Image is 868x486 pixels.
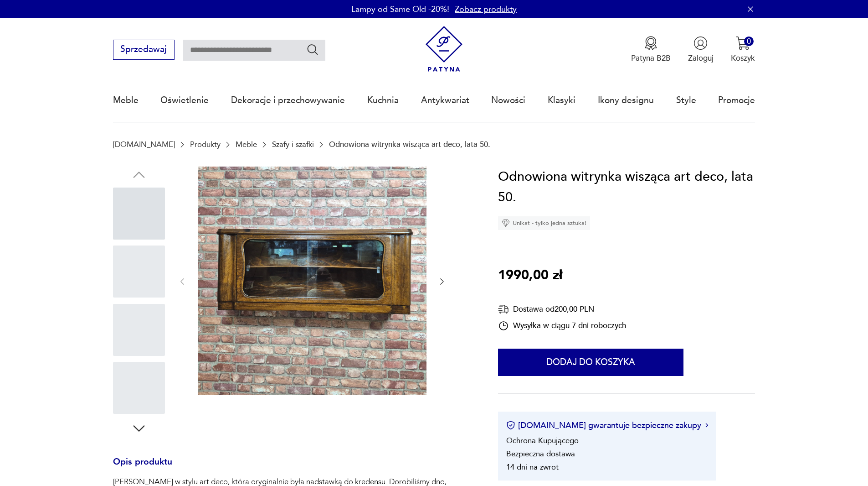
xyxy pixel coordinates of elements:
[548,79,575,121] a: Klasyki
[190,140,221,149] a: Produkty
[731,36,755,63] button: 0Koszyk
[421,79,469,121] a: Antykwariat
[631,36,671,63] a: Ikona medaluPatyna B2B
[744,37,754,46] div: 0
[113,47,175,54] a: Sprzedawaj
[272,140,314,149] a: Szafy i szafki
[705,423,708,428] img: Ikona strzałki w prawo
[506,421,515,430] img: Ikona certyfikatu
[329,140,490,149] p: Odnowiona witrynka wisząca art deco, lata 50.
[736,36,750,50] img: Ikona koszyka
[160,79,209,121] a: Oświetlenie
[631,36,671,63] button: Patyna B2B
[113,459,472,477] h3: Opis produktu
[688,53,714,63] p: Zaloguj
[506,462,559,472] li: 14 dni na zwrot
[236,140,257,149] a: Meble
[688,36,714,63] button: Zaloguj
[498,303,509,315] img: Ikona dostawy
[455,4,517,15] a: Zobacz produkty
[631,53,671,63] p: Patyna B2B
[198,167,426,395] img: Zdjęcie produktu Odnowiona witrynka wisząca art deco, lata 50.
[506,435,579,446] li: Ochrona Kupującego
[693,36,708,50] img: Ikonka użytkownika
[421,26,467,72] img: Patyna - sklep z meblami i dekoracjami vintage
[598,79,654,121] a: Ikony designu
[676,79,696,121] a: Style
[498,303,626,315] div: Dostawa od 200,00 PLN
[491,79,525,121] a: Nowości
[367,79,399,121] a: Kuchnia
[718,79,755,121] a: Promocje
[113,140,175,149] a: [DOMAIN_NAME]
[644,36,658,50] img: Ikona medalu
[498,320,626,331] div: Wysyłka w ciągu 7 dni roboczych
[498,265,562,286] p: 1990,00 zł
[306,43,319,56] button: Szukaj
[113,79,139,121] a: Meble
[113,40,175,60] button: Sprzedawaj
[731,53,755,63] p: Koszyk
[351,4,449,15] p: Lampy od Same Old -20%!
[498,349,683,376] button: Dodaj do koszyka
[498,167,755,208] h1: Odnowiona witrynka wisząca art deco, lata 50.
[506,420,708,431] button: [DOMAIN_NAME] gwarantuje bezpieczne zakupy
[502,219,510,227] img: Ikona diamentu
[231,79,345,121] a: Dekoracje i przechowywanie
[506,449,575,459] li: Bezpieczna dostawa
[498,216,590,230] div: Unikat - tylko jedna sztuka!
